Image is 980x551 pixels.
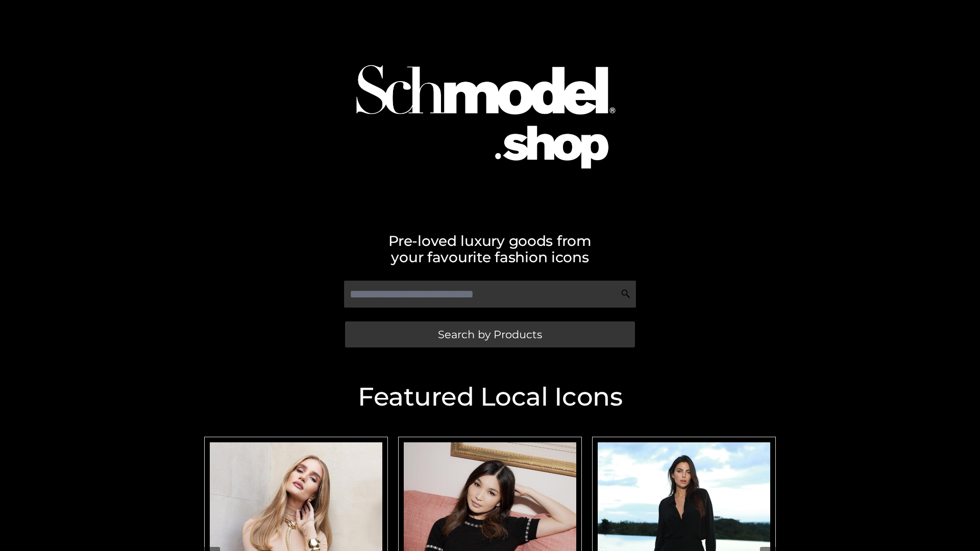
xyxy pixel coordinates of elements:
img: Search Icon [621,289,631,299]
h2: Pre-loved luxury goods from your favourite fashion icons [199,233,781,265]
span: Search by Products [438,329,542,340]
a: Search by Products [345,321,635,347]
h2: Featured Local Icons​ [199,384,781,410]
